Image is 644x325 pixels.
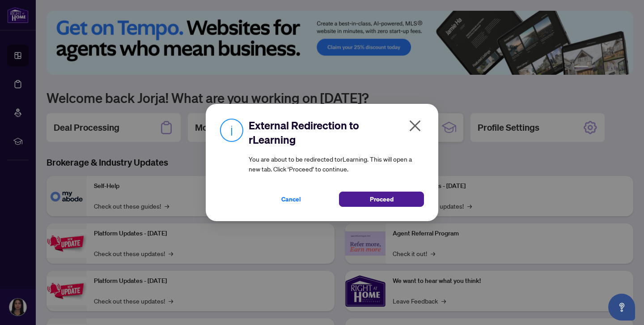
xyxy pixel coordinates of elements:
h2: External Redirection to rLearning [249,118,424,147]
div: You are about to be redirected to rLearning . This will open a new tab. Click ‘Proceed’ to continue. [249,118,424,207]
button: Proceed [339,192,424,207]
button: Open asap [608,294,635,321]
span: Proceed [370,192,394,206]
img: Info Icon [220,118,243,142]
span: Cancel [281,192,301,206]
span: close [408,119,422,133]
button: Cancel [249,192,334,207]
